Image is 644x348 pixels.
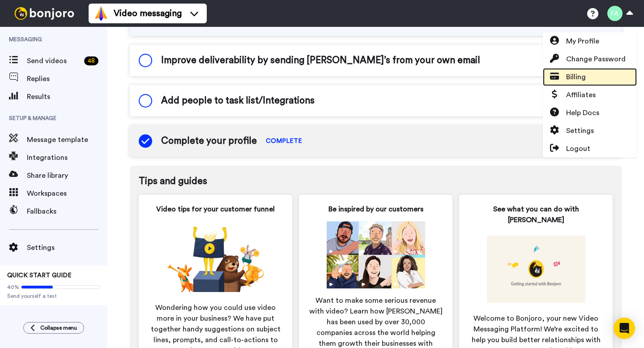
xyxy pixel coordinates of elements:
span: Add people to task list/Integrations [161,94,315,107]
span: Settings [27,242,107,253]
span: Help Docs [566,107,599,118]
a: Help Docs [543,104,637,122]
span: Replies [27,73,107,84]
a: Billing [543,68,637,86]
span: Integrations [27,152,107,163]
div: Keywords nach Traffic [97,53,154,59]
img: 8725903760688d899ef9d3e32c052ff7.png [166,225,265,292]
span: Tips and guides [139,175,613,188]
span: Collapse menu [40,324,77,331]
img: tab_keywords_by_traffic_grey.svg [87,52,94,59]
div: 48 [84,56,98,65]
span: Settings [566,125,594,136]
span: Change Password [566,54,626,64]
span: My Profile [566,36,599,47]
span: Workspaces [27,188,107,199]
span: Improve deliverability by sending [PERSON_NAME]’s from your own email [161,54,480,67]
span: Results [27,91,107,102]
img: vm-color.svg [94,6,108,21]
a: Affiliates [543,86,637,104]
span: Complete your profile [161,134,257,148]
a: Logout [543,140,637,158]
div: v 4.0.25 [25,14,44,21]
span: Billing [566,72,586,82]
a: Change Password [543,50,637,68]
span: Fallbacks [27,206,107,217]
div: Domain [46,53,66,59]
span: See what you can do with [PERSON_NAME] [468,204,604,225]
span: Share library [27,170,107,181]
img: bj-logo-header-white.svg [11,7,78,20]
a: My Profile [543,32,637,50]
button: Collapse menu [23,322,84,334]
span: Affiliates [566,90,596,100]
a: Settings [543,122,637,140]
img: tab_domain_overview_orange.svg [36,52,43,59]
img: logo_orange.svg [14,14,21,21]
span: Send videos [27,56,81,66]
img: 0fdd4f07dd902e11a943b9ee6221a0e0.png [327,221,425,288]
span: COMPLETE [266,137,302,146]
span: Message template [27,134,107,145]
span: Video tips for your customer funnel [156,204,275,215]
div: Domain: [DOMAIN_NAME] [23,23,98,30]
span: Send yourself a test [7,292,100,300]
span: QUICK START GUIDE [7,272,72,279]
img: 5a8f5abc0fb89953aae505072feff9ce.png [487,236,585,303]
span: Be inspired by our customers [328,204,423,215]
div: Open Intercom Messenger [614,318,635,339]
img: website_grey.svg [14,23,21,30]
span: Logout [566,143,590,154]
span: Video messaging [114,7,182,20]
span: 40% [7,284,19,291]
